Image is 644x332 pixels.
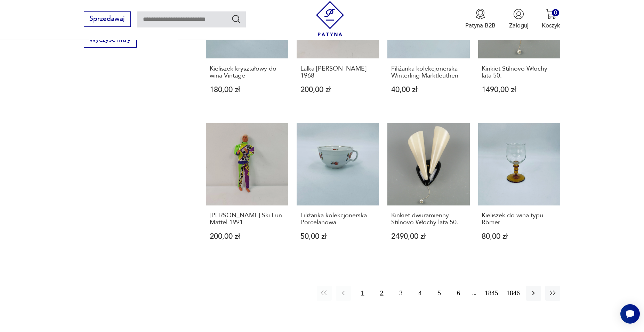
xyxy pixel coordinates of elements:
img: Patyna - sklep z meblami i dekoracjami vintage [313,1,348,36]
p: 200,00 zł [210,233,284,240]
img: Ikonka użytkownika [513,9,524,19]
button: 4 [413,286,428,301]
p: 40,00 zł [391,86,466,94]
button: Patyna B2B [465,9,496,30]
img: Ikona koszyka [546,9,556,19]
p: 1490,00 zł [482,86,556,94]
h3: Kieliszek kryształowy do wina Vintage [210,65,284,80]
a: Sprzedawaj [84,17,131,22]
h3: Kieliszek do wina typu Römer [482,212,556,226]
button: Zaloguj [509,9,529,30]
img: Ikona medalu [475,9,486,19]
p: Zaloguj [509,22,529,30]
h3: Lalka [PERSON_NAME] 1968 [300,65,375,80]
h3: [PERSON_NAME] Ski Fun Mattel 1991 [210,212,284,226]
h3: Filiżanka kolekcjonerska Porcelanowa [300,212,375,226]
a: Ikona medaluPatyna B2B [465,9,496,30]
p: 200,00 zł [300,86,375,94]
button: 5 [432,286,447,301]
button: 6 [451,286,466,301]
p: 180,00 zł [210,86,284,94]
a: Filiżanka kolekcjonerska PorcelanowaFiliżanka kolekcjonerska Porcelanowa50,00 zł [297,123,379,257]
h3: Filiżanka kolekcjonerska Winterling Marktleuthen [391,65,466,80]
h3: Kinkiet dwuramienny Stilnovo Włochy lata 50. [391,212,466,226]
iframe: Smartsupp widget button [620,304,640,324]
a: Kinkiet dwuramienny Stilnovo Włochy lata 50.Kinkiet dwuramienny Stilnovo Włochy lata 50.2490,00 zł [387,123,470,257]
button: 1 [355,286,370,301]
button: Szukaj [231,14,241,24]
button: 1845 [483,286,500,301]
p: 80,00 zł [482,233,556,240]
a: Kieliszek do wina typu RömerKieliszek do wina typu Römer80,00 zł [478,123,561,257]
button: 0Koszyk [542,9,560,30]
div: 0 [552,9,559,16]
h3: Kinkiet Stilnovo Włochy lata 50. [482,65,556,80]
a: Lalka Ken Ski Fun Mattel 1991[PERSON_NAME] Ski Fun Mattel 1991200,00 zł [206,123,288,257]
p: Koszyk [542,22,560,30]
p: 2490,00 zł [391,233,466,240]
button: 2 [374,286,389,301]
p: Patyna B2B [465,22,496,30]
button: 3 [393,286,408,301]
button: Sprzedawaj [84,11,131,27]
button: 1846 [505,286,522,301]
p: 50,00 zł [300,233,375,240]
